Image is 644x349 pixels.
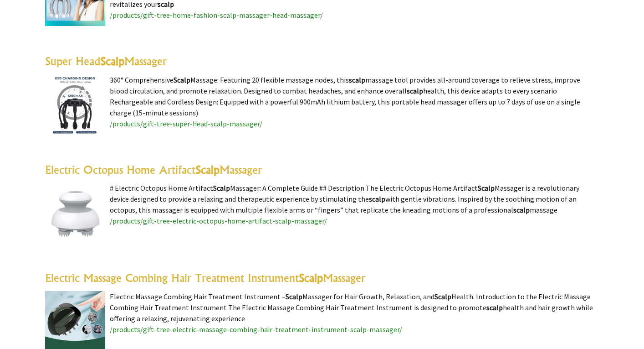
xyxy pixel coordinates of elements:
a: /products/gift-tree-super-head-scalp-massager/ [110,119,262,128]
highlight: scalp [407,86,423,95]
highlight: Scalp [174,75,190,84]
a: /products/gift-tree-home-fashion-scalp-massager-head-massager/ [110,10,323,20]
highlight: Scalp [100,54,124,68]
highlight: scalp [513,205,530,214]
highlight: Scalp [213,183,230,193]
highlight: Scalp [434,292,451,301]
img: Electric Octopus Home Artifact Scalp Massager [45,182,105,243]
highlight: scalp [349,75,365,84]
highlight: Scalp [286,292,302,301]
highlight: Scalp [195,163,220,177]
highlight: scalp [486,303,503,312]
a: /products/gift-tree-electric-massage-combing-hair-treatment-instrument-scalp-massager/ [110,325,402,334]
a: Electric Octopus Home ArtifactScalpMassager [45,163,262,177]
highlight: Scalp [299,271,323,285]
a: /products/gift-tree-electric-octopus-home-artifact-scalp-massager/ [110,216,327,225]
a: Electric Massage Combing Hair Treatment InstrumentScalpMassager [45,271,365,285]
highlight: Scalp [478,183,495,193]
a: Super HeadScalpMassager [45,54,167,68]
img: Super Head Scalp Massager [45,74,105,135]
highlight: scalp [369,194,385,203]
